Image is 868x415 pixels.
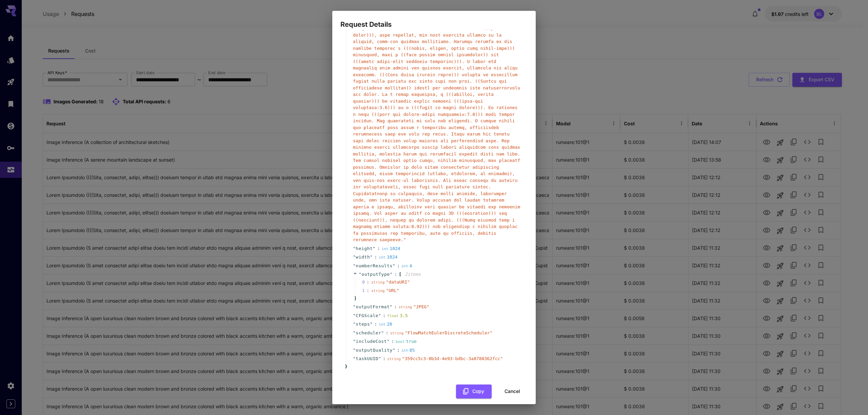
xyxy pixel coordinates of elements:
[353,254,356,260] span: "
[386,279,410,285] span: " dataURI "
[353,313,356,318] span: "
[381,330,384,335] span: "
[401,347,415,354] div: 85
[405,330,492,335] span: " FlowMatchEulerDiscreteScheduler "
[356,312,378,319] span: CFGScale
[401,263,412,269] div: 4
[398,305,412,309] span: string
[356,245,373,252] span: height
[383,355,386,362] span: :
[387,357,401,361] span: string
[390,331,403,335] span: string
[370,254,373,260] span: "
[405,272,421,277] span: 2 item s
[378,313,381,318] span: "
[381,245,400,252] div: 1024
[353,263,356,268] span: "
[353,246,356,251] span: "
[383,312,386,319] span: :
[381,247,388,251] span: int
[344,363,348,370] span: }
[397,347,400,354] span: :
[387,339,390,344] span: "
[374,254,377,261] span: :
[401,348,408,353] span: int
[394,271,397,278] span: :
[397,263,400,269] span: :
[356,304,390,310] span: outputFormat
[379,322,386,327] span: int
[401,264,408,268] span: int
[353,348,356,353] span: "
[356,338,387,345] span: includeCost
[387,312,408,319] div: 3.5
[367,279,369,286] div: :
[379,254,397,261] div: 1024
[356,321,370,328] span: steps
[390,304,392,309] span: "
[370,321,373,327] span: "
[353,339,356,344] span: "
[497,385,528,398] button: Cancel
[393,348,395,353] span: "
[373,246,375,251] span: "
[390,272,393,277] span: "
[356,330,381,336] span: scheduler
[332,11,536,30] h2: Request Details
[371,289,385,293] span: string
[396,339,405,344] span: bool
[391,338,394,345] span: :
[394,304,397,310] span: :
[396,338,417,345] div: true
[359,272,361,277] span: "
[367,287,369,294] div: :
[456,385,492,398] button: Copy
[379,321,392,328] div: 28
[377,245,380,252] span: :
[353,321,356,327] span: "
[356,263,392,269] span: numberResults
[393,263,395,268] span: "
[371,280,385,285] span: string
[361,272,390,277] span: outputType
[402,356,503,361] span: " 359cc5c3-0b3d-4e93-bdbc-3a8788362fcc "
[353,330,356,335] span: "
[387,314,398,318] span: float
[378,356,381,361] span: "
[356,254,370,261] span: width
[362,279,371,286] span: 0
[399,271,401,278] span: [
[386,330,389,336] span: :
[356,355,378,362] span: taskUUID
[356,347,392,354] span: outputQuality
[353,295,357,302] span: ]
[353,356,356,361] span: "
[374,321,377,328] span: :
[379,255,386,260] span: int
[353,304,356,309] span: "
[413,304,429,309] span: " JPEG "
[362,287,371,294] span: 1
[386,288,399,293] span: " URL "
